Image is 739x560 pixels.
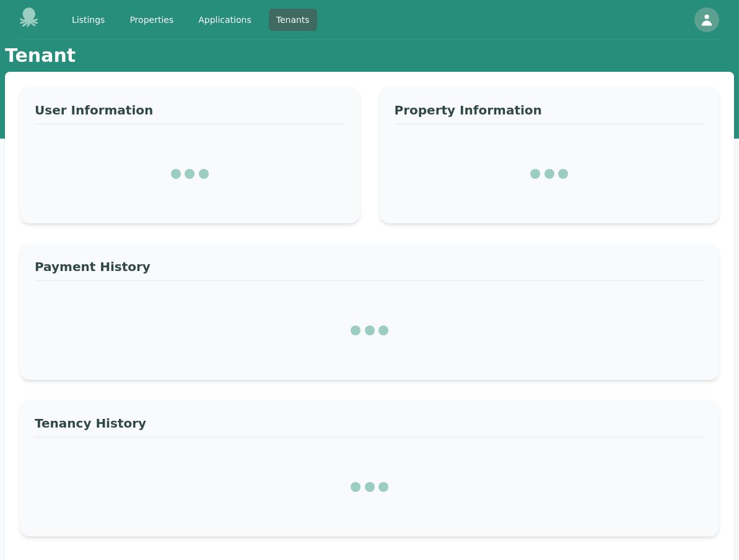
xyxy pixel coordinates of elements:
[5,45,76,67] h1: Tenant
[191,9,259,31] a: Applications
[64,9,112,31] a: Listings
[35,258,704,281] h3: Payment History
[122,9,181,31] a: Properties
[35,415,704,437] h3: Tenancy History
[395,101,705,124] h3: Property Information
[269,9,317,31] a: Tenants
[35,101,345,124] h3: User Information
